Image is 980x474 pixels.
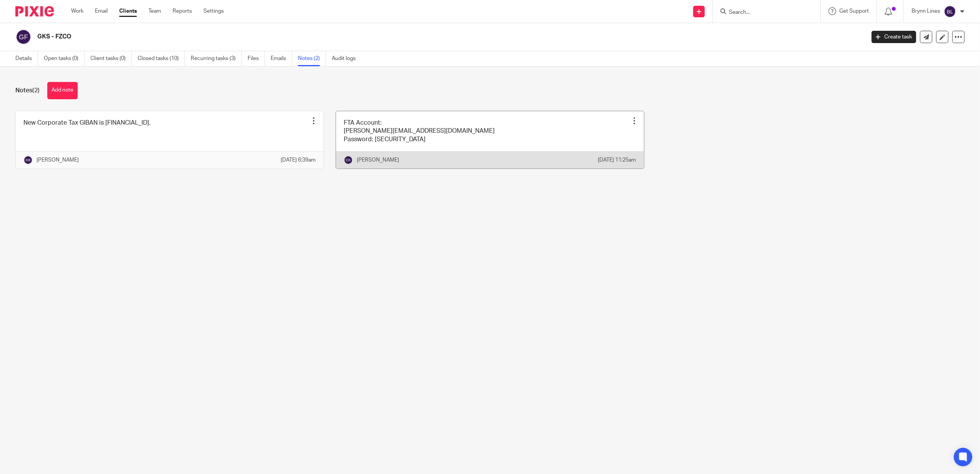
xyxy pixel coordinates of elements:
a: Clients [119,7,137,15]
a: Email [95,7,108,15]
a: Settings [203,7,224,15]
a: Create task [872,31,916,43]
a: Audit logs [332,51,361,66]
a: Team [148,7,161,15]
img: svg%3E [344,155,353,165]
a: Emails [271,51,292,66]
a: Open tasks (0) [44,51,85,66]
img: svg%3E [944,5,956,18]
img: svg%3E [23,155,33,165]
h2: GKS - FZCO [37,33,695,41]
p: [PERSON_NAME] [37,156,79,164]
a: Details [15,51,38,66]
a: Client tasks (0) [90,51,132,66]
a: Work [71,7,83,15]
button: Add note [47,82,78,99]
p: [DATE] 6:39am [281,156,316,164]
p: [PERSON_NAME] [357,156,399,164]
h1: Notes [15,87,40,95]
span: Get Support [839,8,869,14]
img: Pixie [15,6,54,17]
a: Reports [173,7,192,15]
a: Notes (2) [298,51,326,66]
span: (2) [32,87,40,93]
a: Closed tasks (10) [138,51,185,66]
img: svg%3E [15,29,32,45]
p: Brynn Lines [912,7,940,15]
a: Files [248,51,265,66]
a: Recurring tasks (3) [191,51,242,66]
input: Search [728,9,797,16]
p: [DATE] 11:25am [598,156,636,164]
